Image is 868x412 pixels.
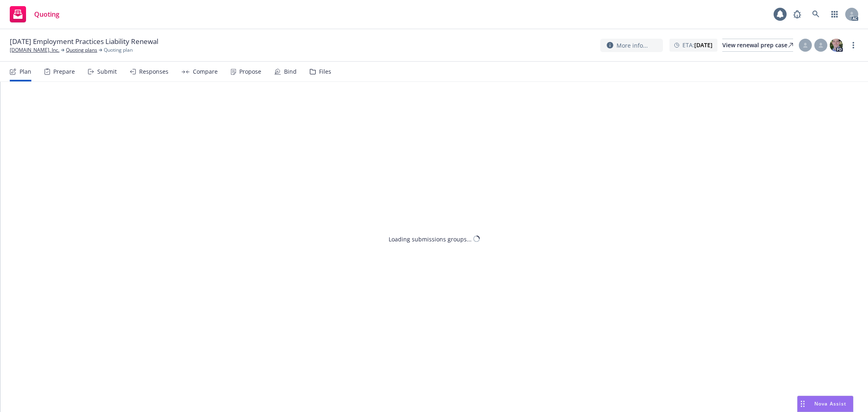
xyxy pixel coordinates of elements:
[104,46,133,54] span: Quoting plan
[617,41,648,50] span: More info...
[10,46,59,54] a: [DOMAIN_NAME], Inc.
[193,68,218,75] div: Compare
[239,68,261,75] div: Propose
[682,41,713,49] span: ETA :
[694,41,713,49] strong: [DATE]
[848,40,858,50] a: more
[34,11,59,18] span: Quoting
[284,68,297,75] div: Bind
[830,39,843,52] img: photo
[319,68,331,75] div: Files
[53,68,75,75] div: Prepare
[722,39,793,51] div: View renewal prep case
[797,396,853,412] button: Nova Assist
[10,37,158,46] span: [DATE] Employment Practices Liability Renewal
[798,396,808,412] div: Drag to move
[97,68,117,75] div: Submit
[20,68,31,75] div: Plan
[389,234,472,243] div: Loading submissions groups...
[722,39,793,52] a: View renewal prep case
[814,400,846,407] span: Nova Assist
[600,39,663,52] button: More info...
[66,46,97,54] a: Quoting plans
[808,6,824,22] a: Search
[139,68,168,75] div: Responses
[826,6,843,22] a: Switch app
[7,3,63,26] a: Quoting
[789,6,805,22] a: Report a Bug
